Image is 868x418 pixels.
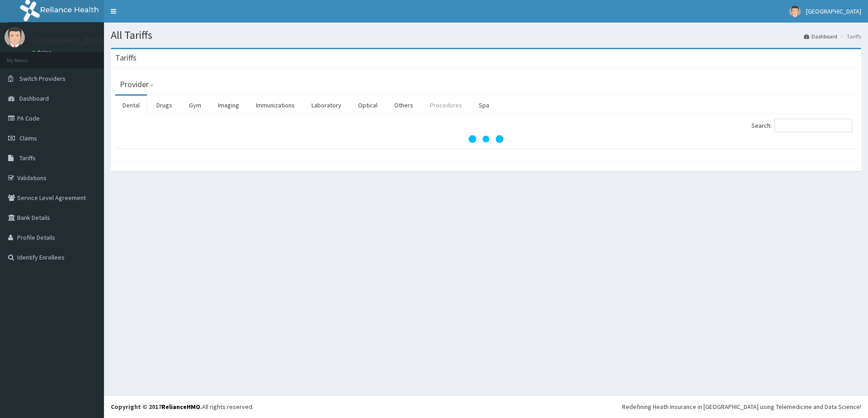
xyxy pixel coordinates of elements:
[19,74,66,83] span: Switch Providers
[468,121,504,157] svg: audio-loading
[838,33,861,40] li: Tariffs
[182,96,208,115] a: Gym
[804,33,837,40] a: Dashboard
[115,54,137,62] h3: Tariffs
[423,96,469,115] a: Procedures
[104,395,868,418] footer: All rights reserved.
[304,96,349,115] a: Laboratory
[111,403,202,411] strong: Copyright © 2017 .
[19,134,37,142] span: Claims
[115,96,147,115] a: Dental
[111,29,861,41] h1: All Tariffs
[5,27,25,47] img: User Image
[161,403,200,411] a: RelianceHMO
[120,80,153,88] h3: Provider -
[32,49,53,56] a: Online
[249,96,302,115] a: Immunizations
[211,96,246,115] a: Imaging
[387,96,420,115] a: Others
[19,154,36,162] span: Tariffs
[774,119,852,132] input: Search:
[19,94,49,102] span: Dashboard
[149,96,179,115] a: Drugs
[751,119,852,132] label: Search:
[789,6,801,17] img: User Image
[351,96,385,115] a: Optical
[806,7,861,15] span: [GEOGRAPHIC_DATA]
[622,402,861,411] div: Redefining Heath Insurance in [GEOGRAPHIC_DATA] using Telemedicine and Data Science!
[472,96,496,115] a: Spa
[32,37,106,45] p: [GEOGRAPHIC_DATA]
